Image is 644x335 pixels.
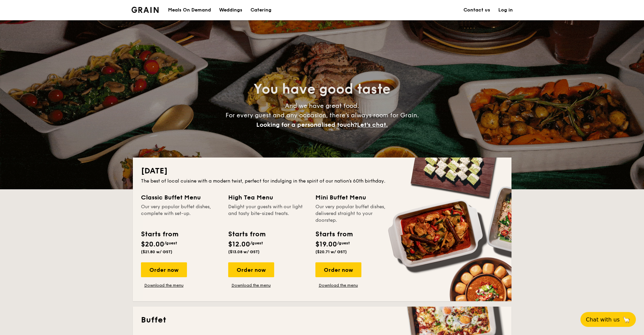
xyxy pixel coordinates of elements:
[315,229,352,239] div: Starts from
[132,7,159,13] img: Grain
[141,240,164,248] span: $20.00
[164,241,177,245] span: /guest
[586,316,620,323] span: Chat with us
[228,262,274,277] div: Order now
[315,240,337,248] span: $19.00
[337,241,350,245] span: /guest
[141,315,503,326] h2: Buffet
[228,283,274,288] a: Download the menu
[141,204,220,224] div: Our very popular buffet dishes, complete with set-up.
[228,240,250,248] span: $12.00
[580,312,636,327] button: Chat with us🦙
[225,102,419,128] span: And we have great food. For every guest and any occasion, there’s always room for Grain.
[254,81,390,97] span: You have good taste
[315,204,395,224] div: Our very popular buffet dishes, delivered straight to your doorstep.
[141,249,172,254] span: ($21.80 w/ GST)
[315,193,395,202] div: Mini Buffet Menu
[132,7,159,13] a: Logotype
[141,262,187,277] div: Order now
[315,283,361,288] a: Download the menu
[141,178,503,185] div: The best of local cuisine with a modern twist, perfect for indulging in the spirit of our nation’...
[228,193,307,202] div: High Tea Menu
[228,229,265,239] div: Starts from
[141,166,503,176] h2: [DATE]
[315,262,361,277] div: Order now
[141,193,220,202] div: Classic Buffet Menu
[622,316,630,324] span: 🦙
[141,283,187,288] a: Download the menu
[357,121,388,128] span: Let's chat.
[256,121,357,128] span: Looking for a personalised touch?
[250,241,263,245] span: /guest
[228,249,260,254] span: ($13.08 w/ GST)
[141,229,178,239] div: Starts from
[315,249,347,254] span: ($20.71 w/ GST)
[228,204,307,224] div: Delight your guests with our light and tasty bite-sized treats.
